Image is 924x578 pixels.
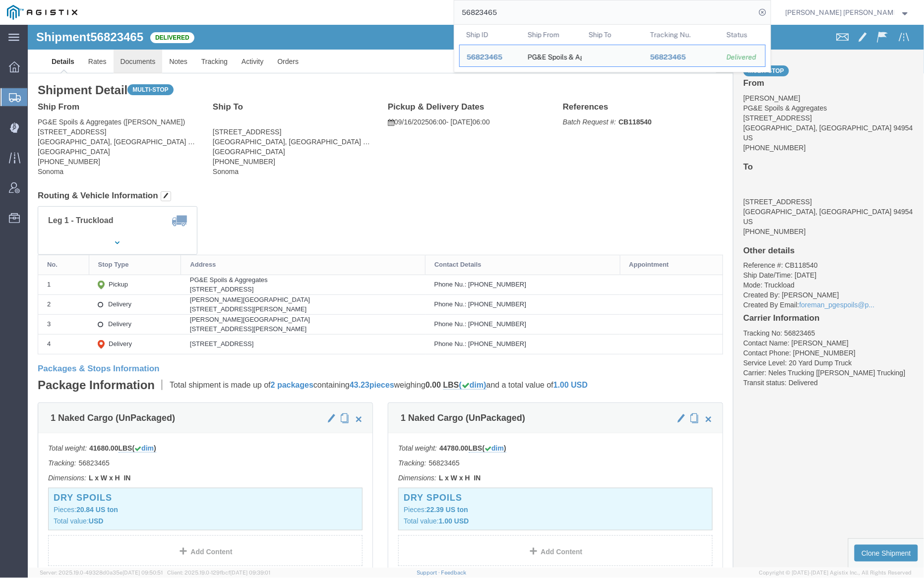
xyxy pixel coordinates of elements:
div: PG&E Spoils & Aggregates [528,45,575,66]
img: logo [7,5,77,20]
span: Kayte Bray Dogali [786,7,894,18]
span: Client: 2025.19.0-129fbcf [167,570,270,576]
div: 56823465 [467,52,514,62]
table: Search Results [459,25,771,72]
div: Delivered [727,52,758,62]
span: Server: 2025.19.0-49328d0a35e [40,570,163,576]
span: [DATE] 09:39:01 [230,570,270,576]
span: 56823465 [650,53,686,61]
a: Feedback [441,570,467,576]
button: [PERSON_NAME] [PERSON_NAME] [785,6,910,18]
th: Ship ID [459,25,521,45]
span: Copyright © [DATE]-[DATE] Agistix Inc., All Rights Reserved [759,569,912,577]
th: Ship To [582,25,643,45]
span: 56823465 [467,53,502,61]
iframe: FS Legacy Container [28,25,924,568]
th: Status [720,25,766,45]
a: Support [417,570,441,576]
th: Ship From [521,25,582,45]
input: Search for shipment number, reference number [454,0,756,24]
div: 56823465 [650,52,713,62]
span: [DATE] 09:50:51 [123,570,163,576]
th: Tracking Nu. [643,25,720,45]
